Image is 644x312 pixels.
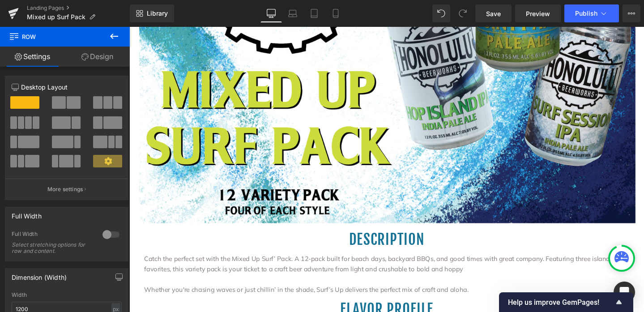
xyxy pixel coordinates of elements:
[303,4,325,22] a: Tablet
[454,4,472,22] button: Redo
[9,27,98,47] span: Row
[260,4,282,22] a: Desktop
[575,10,597,17] span: Publish
[16,239,506,259] span: Catch the perfect set with the Mixed Up Surf’ Pack. A 12-pack built for beach days, backyard BBQs...
[16,282,526,312] h1: Flavor profile
[47,185,83,193] p: More settings
[5,179,128,200] button: More settings
[325,4,346,22] a: Mobile
[65,47,130,67] a: Design
[432,4,450,22] button: Undo
[486,9,501,18] span: Save
[508,298,614,307] span: Help us improve GemPages!
[16,208,526,239] h1: Description
[12,82,122,92] p: Desktop Layout
[27,13,85,21] span: Mixed up Surf Pack
[12,242,92,254] div: Select stretching options for row and content.
[508,297,624,308] button: Show survey - Help us improve GemPages!
[623,4,640,22] button: More
[147,9,168,17] span: Library
[12,231,94,240] div: Full Width
[27,4,130,12] a: Landing Pages
[130,4,174,22] a: New Library
[12,269,67,281] div: Dimension (Width)
[16,272,357,280] span: Whether you're chasing waves or just chillin’ in the shade, Surf’s Up delivers the perfect mix of...
[614,282,635,303] div: Open Intercom Messenger
[526,9,550,18] span: Preview
[12,292,122,298] div: Width
[282,4,303,22] a: Laptop
[564,4,619,22] button: Publish
[12,207,42,220] div: Full Width
[515,4,561,22] a: Preview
